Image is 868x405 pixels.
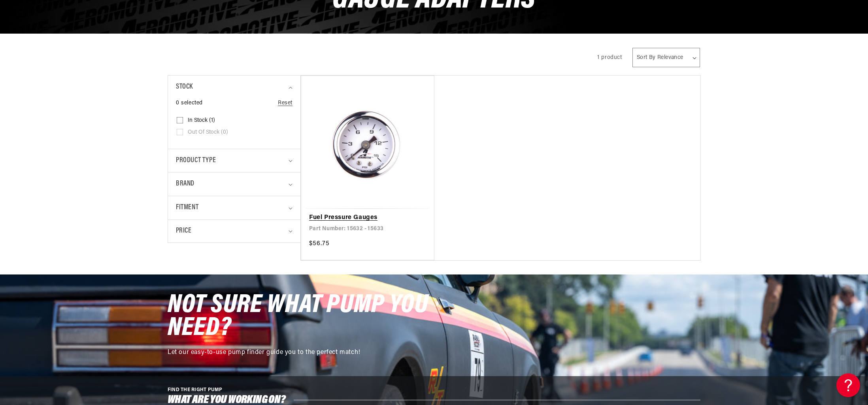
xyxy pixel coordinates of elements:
[176,149,292,172] summary: Product type (0 selected)
[278,99,292,108] a: Reset
[176,76,292,99] summary: Stock (0 selected)
[168,388,223,392] span: FIND THE RIGHT PUMP
[176,178,194,190] span: Brand
[176,226,191,237] span: Price
[168,292,428,342] span: NOT SURE WHAT PUMP YOU NEED?
[168,395,286,405] span: What are you working on?
[176,220,292,242] summary: Price
[176,99,203,108] span: 0 selected
[309,213,426,223] a: Fuel Pressure Gauges
[176,196,292,220] summary: Fitment (0 selected)
[188,117,215,124] span: In stock (1)
[188,129,228,136] span: Out of stock (0)
[176,81,193,93] span: Stock
[597,55,622,61] span: 1 product
[176,172,292,196] summary: Brand (0 selected)
[176,202,198,214] span: Fitment
[168,348,436,358] p: Let our easy-to-use pump finder guide you to the perfect match!
[176,155,216,167] span: Product type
